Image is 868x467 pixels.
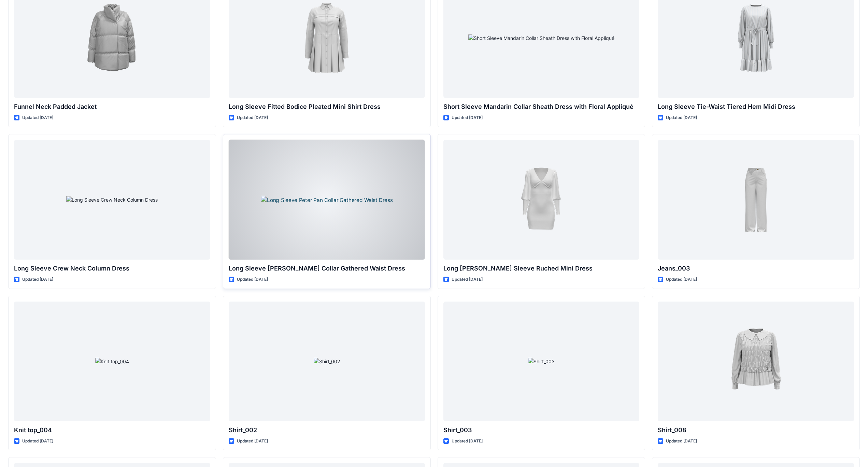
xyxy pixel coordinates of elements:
p: Updated [DATE] [666,276,697,283]
p: Updated [DATE] [666,438,697,445]
p: Long [PERSON_NAME] Sleeve Ruched Mini Dress [443,264,640,273]
a: Long Sleeve Peter Pan Collar Gathered Waist Dress [229,140,425,260]
p: Updated [DATE] [22,438,53,445]
p: Long Sleeve Crew Neck Column Dress [14,264,210,273]
p: Updated [DATE] [237,114,268,121]
p: Updated [DATE] [22,114,53,121]
p: Long Sleeve [PERSON_NAME] Collar Gathered Waist Dress [229,264,425,273]
p: Shirt_008 [658,425,854,435]
p: Long Sleeve Fitted Bodice Pleated Mini Shirt Dress [229,102,425,112]
a: Long Sleeve Crew Neck Column Dress [14,140,210,260]
p: Updated [DATE] [22,276,53,283]
p: Funnel Neck Padded Jacket [14,102,210,112]
p: Knit top_004 [14,425,210,435]
a: Long Bishop Sleeve Ruched Mini Dress [443,140,640,260]
p: Updated [DATE] [452,438,483,445]
a: Shirt_003 [443,302,640,421]
a: Jeans_003 [658,140,854,260]
p: Updated [DATE] [452,114,483,121]
a: Shirt_008 [658,302,854,421]
p: Long Sleeve Tie-Waist Tiered Hem Midi Dress [658,102,854,112]
p: Updated [DATE] [452,276,483,283]
a: Shirt_002 [229,302,425,421]
a: Knit top_004 [14,302,210,421]
p: Updated [DATE] [237,438,268,445]
p: Shirt_003 [443,425,640,435]
p: Updated [DATE] [237,276,268,283]
p: Updated [DATE] [666,114,697,121]
p: Short Sleeve Mandarin Collar Sheath Dress with Floral Appliqué [443,102,640,112]
p: Jeans_003 [658,264,854,273]
p: Shirt_002 [229,425,425,435]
